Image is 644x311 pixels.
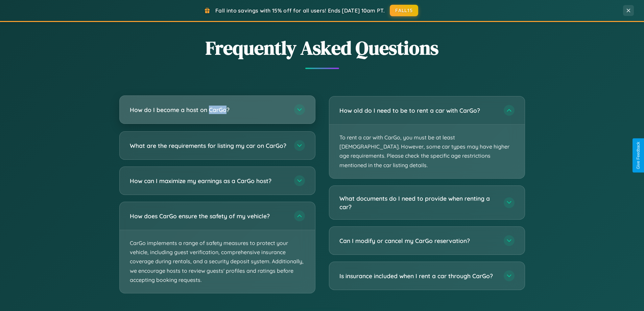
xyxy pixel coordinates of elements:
[130,141,287,150] h3: What are the requirements for listing my car on CarGo?
[130,106,287,114] h3: How do I become a host on CarGo?
[339,106,497,115] h3: How old do I need to be to rent a car with CarGo?
[119,35,525,61] h2: Frequently Asked Questions
[636,142,641,169] div: Give Feedback
[130,177,287,185] h3: How can I maximize my earnings as a CarGo host?
[339,237,497,245] h3: Can I modify or cancel my CarGo reservation?
[120,230,315,293] p: CarGo implements a range of safety measures to protect your vehicle, including guest verification...
[339,272,497,280] h3: Is insurance included when I rent a car through CarGo?
[339,194,497,211] h3: What documents do I need to provide when renting a car?
[215,7,385,14] span: Fall into savings with 15% off for all users! Ends [DATE] 10am PT.
[329,125,525,178] p: To rent a car with CarGo, you must be at least [DEMOGRAPHIC_DATA]. However, some car types may ha...
[390,5,418,16] button: FALL15
[130,212,287,220] h3: How does CarGo ensure the safety of my vehicle?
